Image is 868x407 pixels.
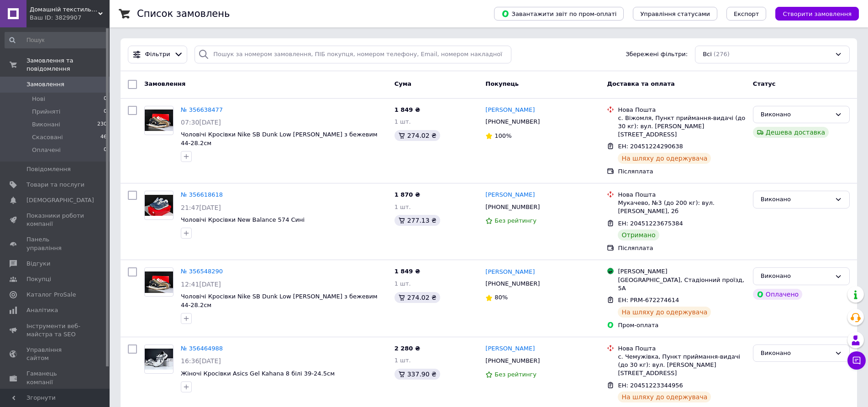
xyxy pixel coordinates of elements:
span: 0 [104,146,107,154]
button: Створити замовлення [775,7,859,21]
span: 21:47[DATE] [181,204,221,211]
span: Домашній текстиль UA [30,5,98,14]
span: Збережені фільтри: [626,50,688,59]
a: Фото товару [144,344,174,374]
button: Управління статусами [633,7,717,21]
span: Управління сайтом [26,346,84,362]
div: Пром-оплата [618,321,745,329]
span: 1 шт. [395,357,411,364]
div: Післяплата [618,167,745,176]
span: Замовлення та повідомлення [26,57,110,73]
span: Всі [703,50,712,59]
a: [PERSON_NAME] [485,268,535,277]
span: Управління статусами [640,10,710,17]
input: Пошук за номером замовлення, ПІБ покупця, номером телефону, Email, номером накладної [195,46,511,63]
img: Фото товару [145,349,173,370]
a: Чоловічі Кросівки Nike SB Dunk Low [PERSON_NAME] з бежевим 44-28.2см [181,131,378,146]
div: с. Віжомля, Пункт приймання-видачі (до 30 кг): вул. [PERSON_NAME][STREET_ADDRESS] [618,114,745,139]
div: На шляху до одержувача [618,153,711,164]
a: Фото товару [144,191,174,220]
span: Панель управління [26,235,84,252]
span: 1 870 ₴ [395,191,420,198]
a: Чоловічі Кросівки New Balance 574 Сині [181,216,305,223]
img: Фото товару [145,110,173,131]
span: 12:41[DATE] [181,281,221,288]
div: [PHONE_NUMBER] [484,201,542,213]
span: 1 шт. [395,280,411,287]
div: Дешева доставка [753,127,829,138]
span: 2 280 ₴ [395,345,420,352]
span: 07:30[DATE] [181,119,221,126]
span: Покупці [26,275,51,283]
span: [DEMOGRAPHIC_DATA] [26,196,94,204]
span: Без рейтингу [494,371,537,378]
a: Чоловічі Кросівки Nike SB Dunk Low [PERSON_NAME] з бежевим 44-28.2см [181,293,378,308]
div: Нова Пошта [618,106,745,114]
a: [PERSON_NAME] [485,191,535,199]
span: Експорт [734,10,759,17]
span: 0 [104,108,107,116]
div: На шляху до одержувача [618,391,711,402]
a: Жіночі Кросівки Asics Gel Kahana 8 білі 39-24.5см [181,370,335,377]
span: Гаманець компанії [26,370,84,386]
span: 230 [97,120,107,129]
input: Пошук [5,32,108,48]
div: Мукачево, №3 (до 200 кг): вул. [PERSON_NAME], 2б [618,199,745,215]
img: Фото товару [145,271,173,293]
div: [PERSON_NAME] [618,267,745,276]
span: Без рейтингу [494,217,537,224]
span: Доставка та оплата [607,80,674,87]
div: Оплачено [753,289,802,300]
img: Фото товару [145,195,173,216]
div: На шляху до одержувача [618,307,711,318]
span: Показники роботи компанії [26,212,84,228]
div: Нова Пошта [618,344,745,353]
div: Виконано [761,110,831,120]
div: Отримано [618,230,659,240]
span: Виконані [32,120,60,129]
span: Інструменти веб-майстра та SEO [26,322,84,339]
div: 337.90 ₴ [395,369,440,380]
a: № 356464988 [181,345,223,352]
span: 80% [494,294,508,301]
div: Післяплата [618,244,745,252]
span: 16:36[DATE] [181,357,221,365]
span: (276) [714,51,730,57]
div: 274.02 ₴ [395,292,440,303]
div: Виконано [761,271,831,281]
div: 277.13 ₴ [395,215,440,226]
span: Повідомлення [26,165,71,173]
span: ЕН: PRM-672274614 [618,297,679,303]
span: Завантажити звіт по пром-оплаті [501,10,616,18]
span: Покупець [485,80,519,87]
span: Товари та послуги [26,181,84,189]
button: Експорт [726,7,767,21]
span: 100% [494,132,511,139]
span: ЕН: 20451223344956 [618,382,683,389]
button: Завантажити звіт по пром-оплаті [494,7,624,21]
div: [PHONE_NUMBER] [484,355,542,367]
a: [PERSON_NAME] [485,344,535,353]
span: Оплачені [32,146,61,154]
span: Cума [395,80,411,87]
a: № 356548290 [181,268,223,275]
span: 1 849 ₴ [395,106,420,113]
button: Чат з покупцем [847,351,866,370]
span: Прийняті [32,108,60,116]
a: Створити замовлення [766,10,859,17]
div: Виконано [761,195,831,204]
span: Скасовані [32,133,63,141]
span: ЕН: 20451224290638 [618,143,683,150]
div: [GEOGRAPHIC_DATA], Стадіонний проїзд, 5А [618,276,745,292]
div: 274.02 ₴ [395,130,440,141]
span: Створити замовлення [783,10,852,17]
a: № 356618618 [181,191,223,198]
span: Замовлення [144,80,185,87]
span: 1 шт. [395,118,411,125]
span: Каталог ProSale [26,291,76,299]
span: Замовлення [26,80,64,89]
span: Нові [32,95,45,103]
span: ЕН: 20451223675384 [618,220,683,227]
